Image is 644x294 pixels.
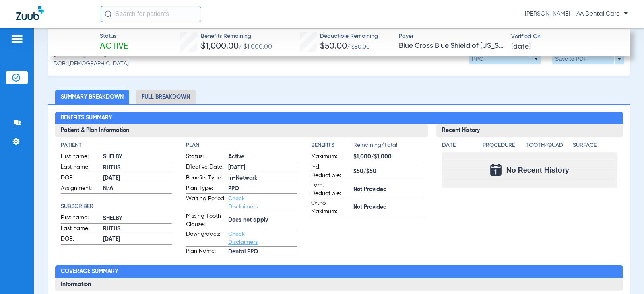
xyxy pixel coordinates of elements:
[228,248,297,256] span: Dental PPO
[186,247,225,257] span: Plan Name:
[103,225,172,233] span: RUTHS
[573,141,617,152] app-breakdown-title: Surface
[61,235,100,245] span: DOB:
[103,174,172,183] span: [DATE]
[61,163,100,173] span: Last name:
[201,42,239,51] span: $1,000.00
[490,164,502,176] img: Calendar
[573,141,617,150] h4: Surface
[353,141,422,152] span: Remaining/Total
[186,141,297,150] h4: Plan
[526,141,570,152] app-breakdown-title: Tooth/Quad
[511,33,617,41] span: Verified On
[55,90,129,104] li: Summary Breakdown
[186,152,225,162] span: Status:
[239,44,272,50] span: / $1,000.00
[311,181,351,198] span: Fam. Deductible:
[320,42,347,51] span: $50.00
[103,235,172,244] span: [DATE]
[353,203,422,212] span: Not Provided
[100,32,128,41] span: Status
[54,60,129,68] span: DOB: [DEMOGRAPHIC_DATA]
[228,231,258,245] a: Check Disclaimers
[16,6,44,20] img: Zuub Logo
[61,224,100,234] span: Last name:
[311,152,351,162] span: Maximum:
[353,185,422,194] span: Not Provided
[186,195,225,211] span: Waiting Period:
[103,153,172,161] span: SHELBY
[353,167,422,176] span: $50/$50
[103,214,172,223] span: SHELBY
[228,196,258,210] a: Check Disclaimers
[10,34,23,44] img: hamburger-icon
[55,112,623,125] h2: Benefits Summary
[61,174,100,183] span: DOB:
[136,90,196,104] li: Full Breakdown
[469,53,541,64] button: PPO
[186,212,225,229] span: Missing Tooth Clause:
[61,141,172,150] h4: Patient
[552,53,624,64] button: Save to PDF
[61,184,100,194] span: Assignment:
[353,153,422,161] span: $1,000/$1,000
[228,174,297,183] span: In-Network
[511,42,531,52] span: [DATE]
[105,10,112,18] img: Search Icon
[55,278,623,291] h3: Information
[61,202,172,211] h4: Subscriber
[103,185,172,193] span: N/A
[100,41,128,52] span: Active
[525,10,628,18] span: [PERSON_NAME] - AA Dental Care
[55,124,428,137] h3: Patient & Plan Information
[311,141,353,150] h4: Benefits
[347,44,370,50] span: / $50.00
[103,164,172,172] span: RUTHS
[61,214,100,223] span: First name:
[228,216,297,224] span: Does not apply
[101,6,201,22] input: Search for patients
[526,141,570,150] h4: Tooth/Quad
[61,152,100,162] span: First name:
[311,163,351,180] span: Ind. Deductible:
[186,184,225,194] span: Plan Type:
[311,199,351,216] span: Ortho Maximum:
[436,124,623,137] h3: Recent History
[186,230,225,246] span: Downgrades:
[311,141,353,152] app-breakdown-title: Benefits
[399,32,504,41] span: Payer
[201,32,272,41] span: Benefits Remaining
[228,164,297,172] span: [DATE]
[483,141,523,150] h4: Procedure
[483,141,523,152] app-breakdown-title: Procedure
[228,185,297,193] span: PPO
[506,166,569,174] span: No Recent History
[442,141,476,152] app-breakdown-title: Date
[442,141,476,150] h4: Date
[320,32,378,41] span: Deductible Remaining
[186,163,225,173] span: Effective Date:
[399,41,504,51] span: Blue Cross Blue Shield of [US_STATE]
[186,174,225,183] span: Benefits Type:
[55,265,623,278] h2: Coverage Summary
[228,153,297,161] span: Active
